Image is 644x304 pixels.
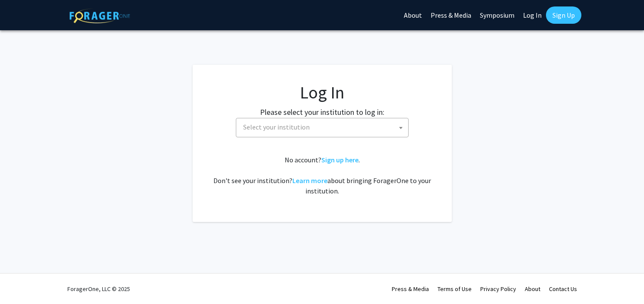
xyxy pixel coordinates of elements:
div: ForagerOne, LLC © 2025 [67,274,130,304]
span: Select your institution [236,118,409,137]
a: Contact Us [549,285,577,293]
a: Sign Up [546,6,581,24]
span: Select your institution [243,123,310,131]
a: Privacy Policy [480,285,516,293]
a: Learn more about bringing ForagerOne to your institution [292,176,327,185]
a: Press & Media [392,285,429,293]
a: Sign up here [321,155,358,164]
div: No account? . Don't see your institution? about bringing ForagerOne to your institution. [210,155,435,196]
img: ForagerOne Logo [70,8,130,23]
label: Please select your institution to log in: [260,106,384,118]
h1: Log In [210,82,435,103]
span: Select your institution [240,118,408,136]
a: About [525,285,540,293]
a: Terms of Use [438,285,472,293]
